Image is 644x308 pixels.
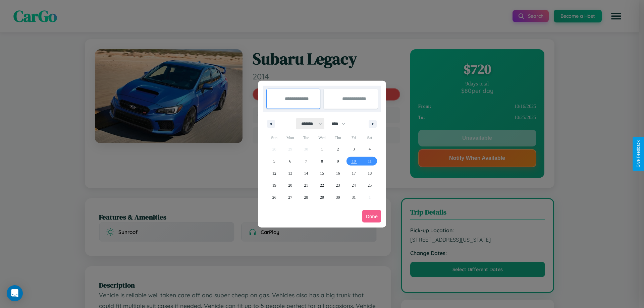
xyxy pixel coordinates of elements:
[304,179,308,191] span: 21
[330,167,346,179] button: 16
[314,191,330,203] button: 29
[282,179,298,191] button: 20
[330,155,346,167] button: 9
[282,167,298,179] button: 13
[330,132,346,143] span: Thu
[337,143,339,155] span: 2
[346,191,362,203] button: 31
[346,132,362,143] span: Fri
[305,155,307,167] span: 7
[321,143,323,155] span: 1
[330,191,346,203] button: 30
[336,179,340,191] span: 23
[353,143,355,155] span: 3
[336,167,340,179] span: 16
[298,167,314,179] button: 14
[352,167,356,179] span: 17
[288,179,292,191] span: 20
[336,191,340,203] span: 30
[346,143,362,155] button: 3
[314,167,330,179] button: 15
[362,132,378,143] span: Sat
[346,155,362,167] button: 10
[362,143,378,155] button: 4
[272,191,276,203] span: 26
[368,167,372,179] span: 18
[362,155,378,167] button: 11
[266,167,282,179] button: 12
[352,179,356,191] span: 24
[282,191,298,203] button: 27
[288,191,292,203] span: 27
[369,143,371,155] span: 4
[304,191,308,203] span: 28
[368,155,372,167] span: 11
[362,179,378,191] button: 25
[314,143,330,155] button: 1
[266,155,282,167] button: 5
[362,167,378,179] button: 18
[330,143,346,155] button: 2
[266,179,282,191] button: 19
[314,155,330,167] button: 8
[368,179,372,191] span: 25
[273,155,275,167] span: 5
[320,179,324,191] span: 22
[320,167,324,179] span: 15
[346,167,362,179] button: 17
[282,132,298,143] span: Mon
[346,179,362,191] button: 24
[320,191,324,203] span: 29
[289,155,291,167] span: 6
[272,167,276,179] span: 12
[272,179,276,191] span: 19
[330,179,346,191] button: 23
[352,191,356,203] span: 31
[337,155,339,167] span: 9
[304,167,308,179] span: 14
[266,191,282,203] button: 26
[352,155,356,167] span: 10
[288,167,292,179] span: 13
[362,210,381,223] button: Done
[298,155,314,167] button: 7
[298,179,314,191] button: 21
[266,132,282,143] span: Sun
[321,155,323,167] span: 8
[7,285,23,301] div: Open Intercom Messenger
[282,155,298,167] button: 6
[636,140,641,168] div: Give Feedback
[298,191,314,203] button: 28
[314,179,330,191] button: 22
[314,132,330,143] span: Wed
[298,132,314,143] span: Tue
